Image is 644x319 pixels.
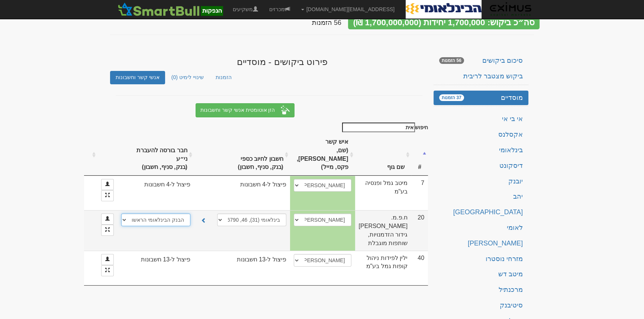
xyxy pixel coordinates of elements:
th: שם גוף : activate to sort column ascending [355,134,412,176]
a: ביקוש מצטבר לריבית [434,69,528,84]
span: הזן אוטומטית אנשי קשר וחשבונות [200,107,275,113]
th: : activate to sort column ascending [84,134,97,176]
td: מיטב גמל ופנסיה בע"מ [355,176,412,210]
button: הזן אוטומטית אנשי קשר וחשבונות [196,103,294,117]
td: 7 [411,176,428,210]
a: שינויי לימיט (0) [166,71,209,84]
a: הזמנות [210,71,237,84]
a: סיטיבנק [434,298,528,313]
th: איש קשר (שם, נייד, פקס, מייל) : activate to sort column ascending [290,134,355,176]
a: דיסקונט [434,159,528,173]
a: אנשי קשר וחשבונות [110,71,165,84]
td: 20 [411,210,428,250]
div: פיצול ל-13 חשבונות [217,255,286,264]
a: [GEOGRAPHIC_DATA] [434,205,528,220]
td: ילין לפידות ניהול קופות גמל בע"מ [355,251,412,285]
a: יובנק [434,174,528,189]
th: חשבון לחיוב כספי (בנק, סניף, חשבון) : activate to sort column ascending [213,134,290,176]
div: סה״כ ביקוש: 1,700,000 יחידות (1,700,000,000 ₪) [348,16,540,29]
h3: פירוט ביקושים - מוסדיים [216,57,348,67]
th: #: activate to sort column descending [411,134,428,176]
a: [PERSON_NAME] [434,236,528,251]
span: 56 הזמנות [439,57,464,64]
a: יהב [434,189,528,204]
span: 56 הזמנות [312,19,341,26]
a: אקסלנס [434,127,528,142]
div: פיצול ל-4 חשבונות [217,180,286,189]
img: SmartBull Logo [116,2,225,17]
a: סיכום ביקושים [434,53,528,68]
a: אי בי אי [434,112,528,127]
div: פיצול ל-13 חשבונות [121,255,190,264]
td: 40 [411,251,428,285]
label: חיפוש [339,123,428,132]
a: מרכנתיל [434,283,528,297]
a: מיטב דש [434,267,528,282]
div: פיצול ל-4 חשבונות [121,180,190,189]
img: hat-and-magic-wand-white-24.png [281,105,290,114]
td: ח.פ.מ. [PERSON_NAME] גידור הזדמנויות, שותפות מוגבלת [355,210,412,250]
a: מזרחי נוסטרו [434,252,528,267]
th: חבר בורסה להעברת ני״ע (בנק, סניף, חשבון) : activate to sort column ascending [117,134,194,176]
input: חיפוש [342,123,415,132]
a: מוסדיים [434,91,528,105]
a: בינלאומי [434,143,528,158]
a: לאומי [434,221,528,235]
span: 37 הזמנות [439,94,464,101]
